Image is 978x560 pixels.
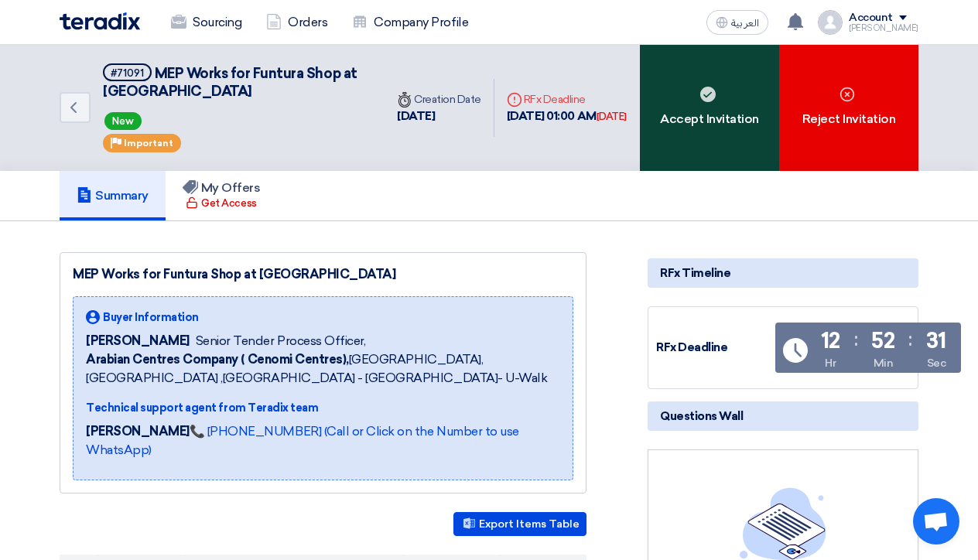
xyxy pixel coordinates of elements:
strong: [PERSON_NAME] [86,424,190,439]
a: My Offers Get Access [166,171,278,220]
img: profile_test.png [818,10,843,35]
a: Company Profile [340,5,480,39]
div: [DATE] [397,108,481,125]
div: Get Access [186,196,256,211]
div: Min [874,355,894,371]
div: [DATE] [597,109,627,125]
button: Export Items Table [453,512,586,536]
div: Technical support agent from Teradix team [86,400,560,416]
div: [PERSON_NAME] [849,24,918,32]
span: New [104,112,142,130]
div: [DATE] 01:00 AM [507,108,627,125]
span: Buyer Information [103,309,199,326]
b: Arabian Centres Company ( Cenomi Centres), [86,352,349,367]
span: [PERSON_NAME] [86,332,190,350]
a: 📞 [PHONE_NUMBER] (Call or Click on the Number to use WhatsApp) [86,424,519,457]
span: Important [124,138,173,149]
span: Questions Wall [660,408,743,425]
div: RFx Timeline [648,258,918,288]
span: العربية [731,18,759,29]
div: : [854,326,858,353]
div: MEP Works for Funtura Shop at [GEOGRAPHIC_DATA] [73,265,573,284]
h5: My Offers [183,180,261,196]
span: [GEOGRAPHIC_DATA], [GEOGRAPHIC_DATA] ,[GEOGRAPHIC_DATA] - [GEOGRAPHIC_DATA]- U-Walk [86,350,560,388]
div: Reject Invitation [779,45,918,171]
img: empty_state_list.svg [740,487,826,560]
span: Senior Tender Process Officer, [196,332,366,350]
div: Sec [927,355,946,371]
div: 31 [926,330,946,352]
img: Teradix logo [60,12,140,30]
button: العربية [706,10,768,35]
a: Sourcing [159,5,254,39]
h5: MEP Works for Funtura Shop at Al-Ahsa Mall [103,63,366,101]
a: Open chat [913,498,959,545]
div: RFx Deadline [656,339,772,357]
span: MEP Works for Funtura Shop at [GEOGRAPHIC_DATA] [103,65,357,100]
div: Creation Date [397,91,481,108]
div: 12 [821,330,840,352]
div: : [908,326,912,353]
a: Summary [60,171,166,220]
div: Account [849,12,893,25]
div: Hr [825,355,836,371]
div: #71091 [111,68,144,78]
div: 52 [871,330,894,352]
div: RFx Deadline [507,91,627,108]
div: Accept Invitation [640,45,779,171]
h5: Summary [77,188,149,203]
a: Orders [254,5,340,39]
